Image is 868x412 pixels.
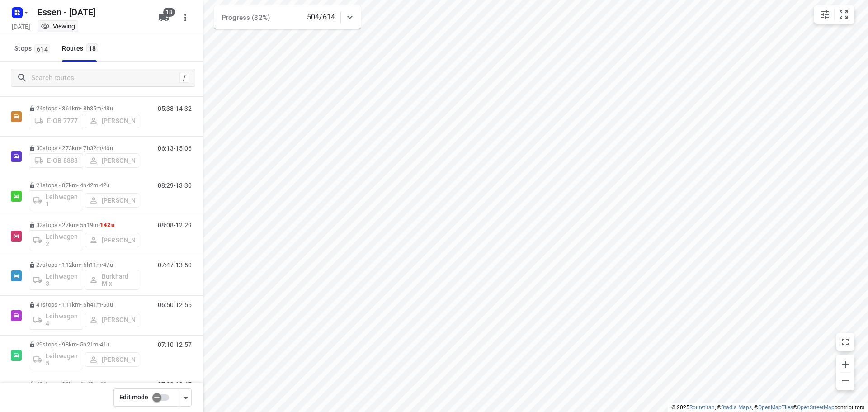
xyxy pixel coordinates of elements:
span: • [98,222,100,228]
div: Routes [62,43,101,54]
span: Progress (82%) [222,14,270,22]
a: Stadia Maps [721,404,752,411]
div: small contained button group [814,5,854,24]
p: 42 stops • 92km • 6h48m [29,381,139,388]
span: • [98,381,100,388]
button: Fit zoom [835,5,853,24]
span: 66u [100,381,109,388]
span: 46u [103,145,113,152]
span: Stops [14,43,53,54]
input: Search routes [31,71,179,85]
div: You are currently in view mode. To make any changes, go to edit project. [41,22,75,31]
span: 41u [100,341,109,348]
p: 24 stops • 361km • 8h35m [29,105,139,112]
span: 614 [34,44,50,53]
span: 42u [100,182,109,189]
span: 18 [86,43,99,52]
span: • [101,261,103,268]
span: • [101,105,103,112]
span: 142u [100,222,114,228]
button: More [176,9,194,27]
p: 27 stops • 112km • 5h11m [29,261,139,268]
p: 07:33-13:47 [158,381,192,388]
p: 06:13-15:06 [158,145,192,152]
button: Map settings [816,5,834,24]
span: 47u [103,261,113,268]
p: 29 stops • 98km • 5h21m [29,341,139,348]
a: OpenStreetMap [797,404,835,411]
a: Routetitan [689,404,715,411]
p: 08:29-13:30 [158,182,192,189]
div: / [179,73,189,83]
li: © 2025 , © , © © contributors [671,404,864,411]
span: • [101,145,103,152]
p: 05:38-14:32 [158,105,192,112]
span: 18 [163,8,175,17]
span: 60u [103,301,113,308]
span: Edit mode [119,393,148,401]
a: OpenMapTiles [758,404,793,411]
p: 07:47-13:50 [158,261,192,269]
p: 07:10-12:57 [158,341,192,348]
div: Driver app settings [180,392,191,403]
button: 18 [155,9,173,27]
span: • [101,301,103,308]
span: 48u [103,105,113,112]
p: 32 stops • 27km • 5h19m [29,222,139,228]
p: 41 stops • 111km • 6h41m [29,301,139,308]
p: 21 stops • 87km • 4h42m [29,182,139,189]
p: 06:50-12:55 [158,301,192,308]
p: 504/614 [307,12,335,23]
p: 08:08-12:29 [158,222,192,229]
span: • [98,182,100,189]
span: • [98,341,100,348]
p: 30 stops • 273km • 7h32m [29,145,139,152]
div: Progress (82%)504/614 [214,5,361,29]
